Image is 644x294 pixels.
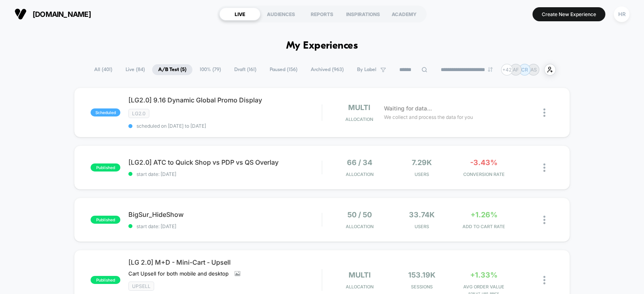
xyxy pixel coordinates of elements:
[392,171,451,177] span: Users
[392,284,451,290] span: Sessions
[301,8,343,20] div: REPORTS
[513,67,519,73] p: AF
[357,67,376,73] span: By Label
[543,216,545,224] img: close
[408,271,436,279] span: 153.19k
[470,158,497,167] span: -3.43%
[455,284,513,290] span: AVG ORDER VALUE
[501,64,513,76] div: + 42
[488,67,493,72] img: end
[14,8,27,20] img: Visually logo
[128,223,322,229] span: start date: [DATE]
[533,7,605,21] button: Create New Experience
[91,216,120,224] span: published
[543,276,545,284] img: close
[384,8,425,20] div: ACADEMY
[346,224,374,229] span: Allocation
[384,113,473,121] span: We collect and process the data for you
[91,163,120,171] span: published
[470,271,497,279] span: +1.33%
[455,171,513,177] span: CONVERSION RATE
[305,64,350,75] span: Archived ( 963 )
[128,258,322,266] span: [LG 2.0] M+D - Mini-Cart - Upsell
[349,271,371,279] span: multi
[343,8,384,20] div: INSPIRATIONS
[286,40,358,52] h1: My Experiences
[543,163,545,172] img: close
[128,158,322,166] span: [LG2.0] ATC to Quick Shop vs PDP vs QS Overlay
[128,123,322,129] span: scheduled on [DATE] to [DATE]
[348,103,370,112] span: multi
[128,109,149,118] span: LG2.0
[347,158,372,167] span: 66 / 34
[120,64,151,75] span: Live ( 84 )
[347,210,372,219] span: 50 / 50
[128,96,322,104] span: [LG2.0] 9.16 Dynamic Global Promo Display
[33,10,91,18] span: [DOMAIN_NAME]
[91,276,120,284] span: published
[543,108,545,117] img: close
[521,67,528,73] p: CR
[346,284,374,290] span: Allocation
[128,282,154,291] span: Upsell
[12,8,93,20] button: [DOMAIN_NAME]
[409,210,435,219] span: 33.74k
[530,67,537,73] p: AS
[345,116,373,122] span: Allocation
[88,64,118,75] span: All ( 401 )
[128,270,229,277] span: Cart Upsell for both mobile and desktop
[392,224,451,229] span: Users
[128,171,322,177] span: start date: [DATE]
[194,64,227,75] span: 100% ( 79 )
[611,6,632,22] button: HR
[614,6,630,22] div: HR
[219,8,260,20] div: LIVE
[260,8,301,20] div: AUDIENCES
[152,64,192,75] span: A/B Test ( 5 )
[412,158,432,167] span: 7.29k
[228,64,262,75] span: Draft ( 161 )
[128,210,322,218] span: BigSur_HideShow
[471,210,497,219] span: +1.26%
[455,224,513,229] span: ADD TO CART RATE
[346,171,374,177] span: Allocation
[91,108,120,116] span: scheduled
[384,104,432,113] span: Waiting for data...
[264,64,303,75] span: Paused ( 156 )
